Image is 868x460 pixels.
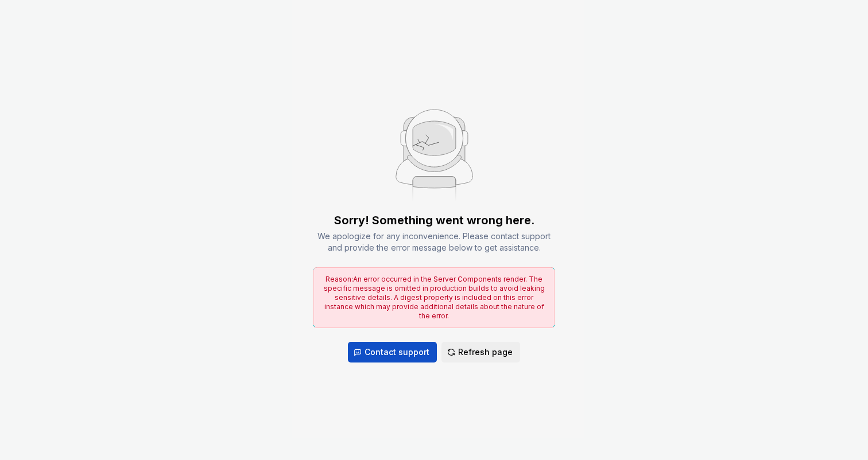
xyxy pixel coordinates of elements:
[334,212,534,228] div: Sorry! Something went wrong here.
[365,346,429,358] span: Contact support
[313,231,555,254] div: We apologize for any inconvenience. Please contact support and provide the error message below to...
[324,275,545,320] span: Reason: An error occurred in the Server Components render. The specific message is omitted in pro...
[458,346,513,358] span: Refresh page
[348,342,437,362] button: Contact support
[441,342,520,362] button: Refresh page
